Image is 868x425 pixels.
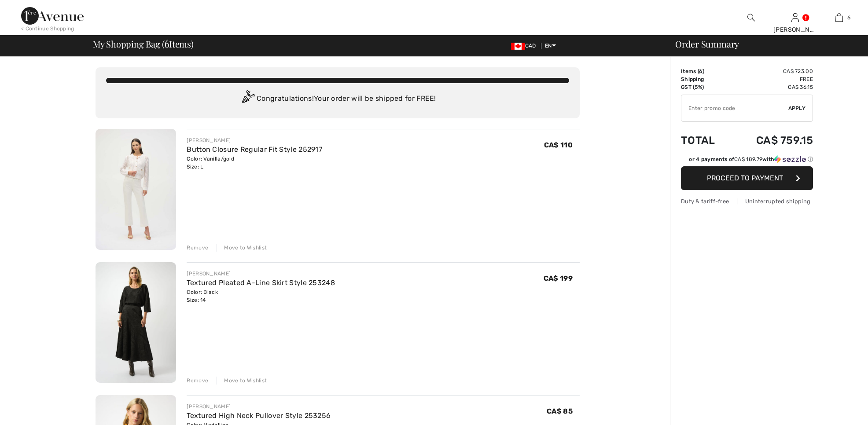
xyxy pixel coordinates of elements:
span: Proceed to Payment [707,174,783,182]
div: Color: Vanilla/gold Size: L [187,155,322,171]
span: EN [545,43,556,49]
td: CA$ 723.00 [731,67,813,75]
div: [PERSON_NAME] [187,136,322,144]
img: 1ère Avenue [21,7,84,25]
span: 6 [699,68,702,74]
span: 6 [165,37,169,49]
div: Color: Black Size: 14 [187,288,335,304]
span: My Shopping Bag ( Items) [93,40,194,48]
img: Canadian Dollar [511,43,525,50]
td: CA$ 36.15 [731,83,813,91]
td: Items ( ) [681,67,731,75]
a: Sign In [791,13,799,22]
span: CA$ 110 [544,141,573,149]
td: Free [731,75,813,83]
td: Shipping [681,75,731,83]
td: CA$ 759.15 [731,125,813,155]
img: Textured Pleated A-Line Skirt Style 253248 [96,262,176,383]
div: or 4 payments of with [689,155,813,163]
a: Textured High Neck Pullover Style 253256 [187,411,331,420]
div: Move to Wishlist [217,377,267,385]
div: [PERSON_NAME] [187,403,331,410]
img: Congratulation2.svg [239,90,257,108]
img: search the website [747,12,755,23]
div: [PERSON_NAME] [773,25,817,34]
img: Button Closure Regular Fit Style 252917 [96,129,176,250]
img: Sezzle [774,155,806,163]
a: Button Closure Regular Fit Style 252917 [187,145,322,154]
span: CA$ 199 [544,274,573,282]
td: Total [681,125,731,155]
a: 6 [817,12,861,23]
input: Promo code [681,95,788,121]
td: GST (5%) [681,83,731,91]
span: CA$ 189.79 [734,156,762,162]
div: Move to Wishlist [217,244,267,252]
div: Order Summary [665,40,863,48]
a: Textured Pleated A-Line Skirt Style 253248 [187,278,335,287]
img: My Info [791,12,799,23]
span: CA$ 85 [547,407,573,415]
div: [PERSON_NAME] [187,270,335,278]
div: or 4 payments ofCA$ 189.79withSezzle Click to learn more about Sezzle [681,155,813,166]
div: Remove [187,244,208,252]
span: 6 [847,14,850,22]
div: Remove [187,377,208,385]
div: < Continue Shopping [21,25,74,33]
span: Apply [788,104,806,112]
span: CAD [511,43,540,49]
button: Proceed to Payment [681,166,813,190]
div: Congratulations! Your order will be shipped for FREE! [106,90,569,108]
img: My Bag [835,12,843,23]
div: Duty & tariff-free | Uninterrupted shipping [681,197,813,205]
